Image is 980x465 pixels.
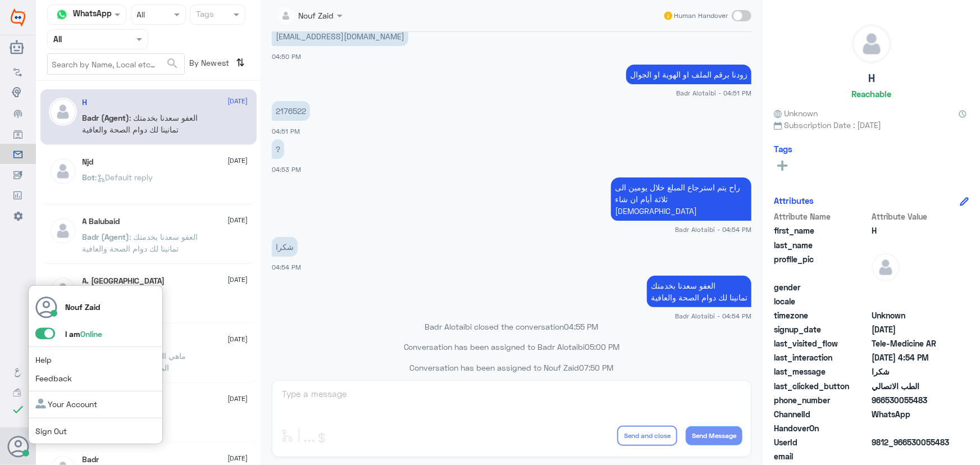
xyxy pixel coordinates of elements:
[83,276,165,286] h5: A. Turki
[65,329,102,339] span: I am
[166,54,179,73] button: search
[272,101,310,121] p: 10/8/2025, 4:51 PM
[49,157,77,185] img: defaultAdmin.png
[228,96,248,106] span: [DATE]
[872,225,953,236] span: H
[35,373,72,383] a: Feedback
[272,321,751,332] p: Badr Alotaibi closed the conversation
[48,54,184,74] input: Search by Name, Local etc…
[872,394,953,406] span: 966530055483
[83,217,120,226] h5: A Balubaid
[35,399,97,409] a: Your Account
[83,232,130,241] span: Badr (Agent)
[872,338,953,349] span: Tele-Medicine AR
[272,263,301,271] span: 04:54 PM
[774,380,869,392] span: last_clicked_button
[11,403,25,416] i: check
[872,366,953,377] span: شكرا
[774,295,869,307] span: locale
[228,334,248,344] span: [DATE]
[774,119,969,131] span: Subscription Date : [DATE]
[228,275,248,285] span: [DATE]
[774,253,869,279] span: profile_pic
[65,301,100,313] p: Nouf Zaid
[83,157,94,167] h5: Njd
[228,156,248,166] span: [DATE]
[676,88,751,98] span: Badr Alotaibi - 04:51 PM
[83,98,88,107] h5: H
[228,215,248,225] span: [DATE]
[564,322,599,331] span: 04:55 PM
[580,363,614,372] span: 07:50 PM
[774,366,869,377] span: last_message
[872,352,953,363] span: 2025-08-10T13:54:13.076Z
[872,422,953,434] span: null
[83,172,95,182] span: Bot
[674,11,728,21] span: Human Handover
[774,394,869,406] span: phone_number
[166,57,179,70] span: search
[774,281,869,293] span: gender
[774,144,792,154] h6: Tags
[774,436,869,448] span: UserId
[272,237,298,257] p: 10/8/2025, 4:54 PM
[611,177,751,221] p: 10/8/2025, 4:54 PM
[774,408,869,420] span: ChannelId
[228,394,248,404] span: [DATE]
[35,426,67,436] a: Sign Out
[35,355,52,364] a: Help
[83,113,198,134] span: : العفو سعدنا بخدمتك تمانينا لك دوام الصحة والعافية
[872,309,953,321] span: Unknown
[49,217,77,245] img: defaultAdmin.png
[53,6,70,23] img: whatsapp.png
[194,8,214,22] div: Tags
[236,53,245,72] i: ⇅
[774,195,814,206] h6: Attributes
[872,253,900,281] img: defaultAdmin.png
[774,422,869,434] span: HandoverOn
[626,65,751,84] p: 10/8/2025, 4:51 PM
[686,426,742,445] button: Send Message
[617,426,677,446] button: Send and close
[774,225,869,236] span: first_name
[228,453,248,463] span: [DATE]
[872,380,953,392] span: الطب الاتصالي
[272,127,300,135] span: 04:51 PM
[851,89,891,99] h6: Reachable
[868,72,875,85] h5: H
[872,436,953,448] span: 9812_966530055483
[872,323,953,335] span: 2025-08-10T13:48:07.105Z
[7,436,29,457] button: Avatar
[774,323,869,335] span: signup_date
[872,408,953,420] span: 2
[872,450,953,462] span: null
[11,8,25,26] img: Widebot Logo
[774,450,869,462] span: email
[80,329,102,339] span: Online
[774,211,869,222] span: Attribute Name
[774,309,869,321] span: timezone
[272,362,751,373] p: Conversation has been assigned to Nouf Zaid
[647,276,751,307] p: 10/8/2025, 4:54 PM
[774,352,869,363] span: last_interaction
[872,211,953,222] span: Attribute Value
[872,295,953,307] span: null
[675,225,751,234] span: Badr Alotaibi - 04:54 PM
[675,311,751,321] span: Badr Alotaibi - 04:54 PM
[49,276,77,304] img: defaultAdmin.png
[185,53,232,76] span: By Newest
[272,166,301,173] span: 04:53 PM
[95,172,153,182] span: : Default reply
[853,25,891,63] img: defaultAdmin.png
[585,342,620,352] span: 05:00 PM
[83,232,198,253] span: : العفو سعدنا بخدمتك تمانينا لك دوام الصحة والعافية
[774,239,869,251] span: last_name
[872,281,953,293] span: null
[272,341,751,353] p: Conversation has been assigned to Badr Alotaibi
[272,53,301,60] span: 04:50 PM
[49,98,77,126] img: defaultAdmin.png
[83,455,99,464] h5: Badr
[83,113,130,122] span: Badr (Agent)
[272,139,284,159] p: 10/8/2025, 4:53 PM
[774,107,818,119] span: Unknown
